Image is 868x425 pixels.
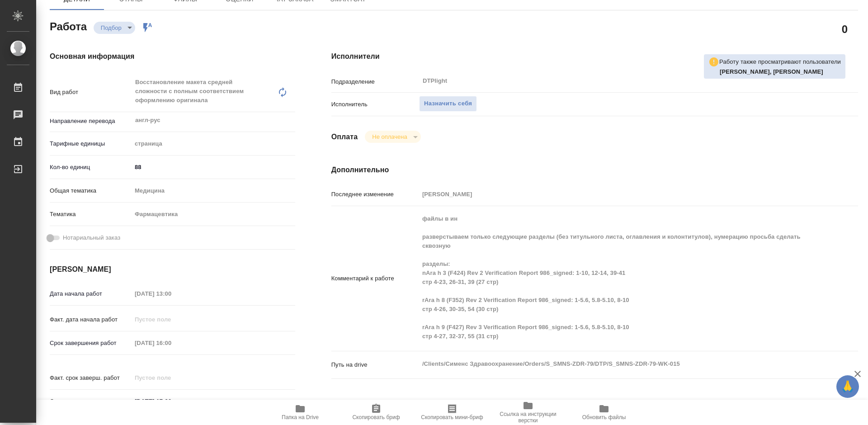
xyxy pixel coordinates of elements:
[331,100,419,109] p: Исполнитель
[720,67,841,76] p: Васильева Наталья, Заборова Александра
[836,375,859,398] button: 🙏
[132,313,211,326] input: Пустое поле
[490,400,566,425] button: Ссылка на инструкции верстки
[369,133,410,141] button: Не оплачена
[566,400,642,425] button: Обновить файлы
[132,395,211,408] input: ✎ Введи что-нибудь
[331,132,358,142] h4: Оплата
[419,188,814,201] input: Пустое поле
[419,356,814,372] textarea: /Clients/Сименс Здравоохранение/Orders/S_SMNS-ZDR-79/DTP/S_SMNS-ZDR-79-WK-015
[331,51,858,62] h4: Исполнители
[50,289,132,298] p: Дата начала работ
[331,360,419,369] p: Путь на drive
[50,210,132,219] p: Тематика
[331,274,419,283] p: Комментарий к работе
[421,414,483,420] span: Скопировать мини-бриф
[132,161,295,174] input: ✎ Введи что-нибудь
[842,21,848,37] h2: 0
[720,68,823,75] b: [PERSON_NAME], [PERSON_NAME]
[338,400,414,425] button: Скопировать бриф
[50,186,132,195] p: Общая тематика
[419,96,477,112] button: Назначить себя
[719,57,841,66] p: Работу также просматривают пользователи
[50,339,132,348] p: Срок завершения работ
[495,411,561,424] span: Ссылка на инструкции верстки
[50,163,132,172] p: Кол-во единиц
[50,18,87,34] h2: Работа
[50,315,132,324] p: Факт. дата начала работ
[840,377,855,396] span: 🙏
[365,131,420,143] div: Подбор
[262,400,338,425] button: Папка на Drive
[419,211,814,344] textarea: файлы в ин разверстываем только следующие разделы (без титульного листа, оглавления и колонтитуло...
[50,139,132,148] p: Тарифные единицы
[132,136,295,151] div: страница
[50,373,132,382] p: Факт. срок заверш. работ
[331,190,419,199] p: Последнее изменение
[414,400,490,425] button: Скопировать мини-бриф
[98,24,124,32] button: Подбор
[63,233,120,242] span: Нотариальный заказ
[94,22,135,34] div: Подбор
[50,88,132,97] p: Вид работ
[50,117,132,126] p: Направление перевода
[132,207,295,222] div: Фармацевтика
[50,264,295,275] h4: [PERSON_NAME]
[132,183,295,198] div: Медицина
[424,99,472,109] span: Назначить себя
[50,397,132,406] p: Срок завершения услуги
[132,371,211,384] input: Пустое поле
[352,414,400,420] span: Скопировать бриф
[331,77,419,86] p: Подразделение
[331,165,858,175] h4: Дополнительно
[132,336,211,349] input: Пустое поле
[582,414,626,420] span: Обновить файлы
[50,51,295,62] h4: Основная информация
[132,287,211,300] input: Пустое поле
[282,414,319,420] span: Папка на Drive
